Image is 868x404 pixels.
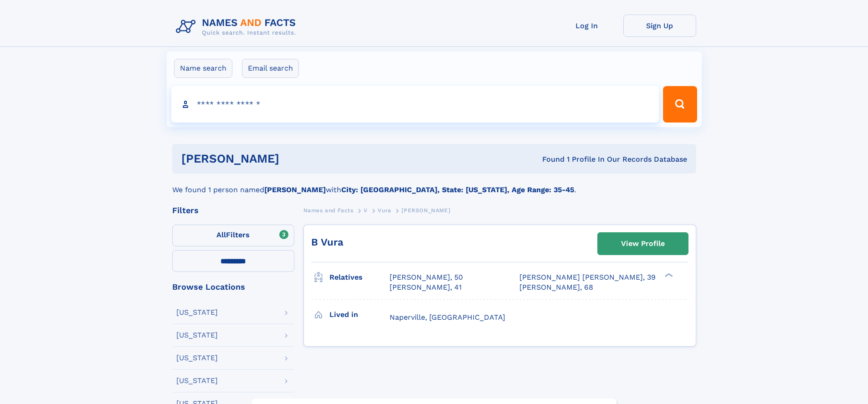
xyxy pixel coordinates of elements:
a: Sign Up [623,15,696,37]
span: Vura [378,207,391,214]
div: [US_STATE] [176,377,218,384]
span: All [216,230,226,239]
div: View Profile [621,233,665,254]
a: Log In [550,15,623,37]
label: Name search [174,59,232,78]
button: Search Button [663,86,697,123]
a: View Profile [598,233,688,255]
h3: Lived in [329,307,390,322]
h3: Relatives [329,270,390,285]
div: [US_STATE] [176,354,218,362]
span: V [364,207,368,214]
a: [PERSON_NAME], 41 [390,282,462,292]
input: search input [171,86,659,123]
a: [PERSON_NAME], 68 [519,282,593,292]
div: Found 1 Profile In Our Records Database [411,154,687,164]
div: Browse Locations [172,283,294,291]
div: [US_STATE] [176,332,218,339]
a: Vura [378,205,391,216]
a: [PERSON_NAME], 50 [390,272,463,282]
a: V [364,205,368,216]
span: [PERSON_NAME] [401,207,450,214]
h1: [PERSON_NAME] [181,153,411,164]
label: Filters [172,225,294,246]
a: [PERSON_NAME] [PERSON_NAME], 39 [519,272,656,282]
div: We found 1 person named with . [172,174,696,195]
b: [PERSON_NAME] [264,185,326,194]
a: B Vura [311,236,344,248]
div: ❯ [663,272,673,278]
a: Names and Facts [303,205,354,216]
img: Logo Names and Facts [172,15,303,39]
label: Email search [242,59,299,78]
div: [US_STATE] [176,309,218,316]
span: Naperville, [GEOGRAPHIC_DATA] [390,313,505,322]
b: City: [GEOGRAPHIC_DATA], State: [US_STATE], Age Range: 35-45 [341,185,574,194]
div: Filters [172,206,294,215]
